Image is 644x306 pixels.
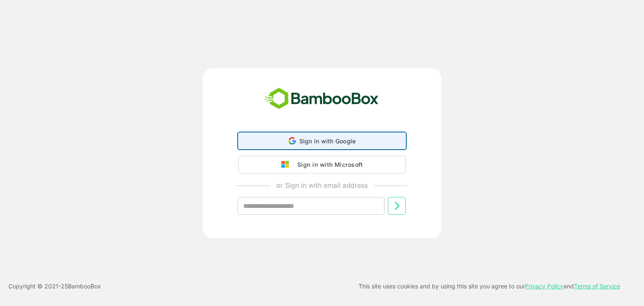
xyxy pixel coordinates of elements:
[281,161,293,169] img: google
[358,281,620,291] p: This site uses cookies and by using this site you agree to our and
[574,283,620,290] a: Terms of Service
[525,283,563,290] a: Privacy Policy
[293,159,363,170] div: Sign in with Microsoft
[260,85,383,113] img: bamboobox
[299,137,356,145] span: Sign in with Google
[8,281,101,291] p: Copyright © 2021- 25 BambooBox
[238,156,406,174] button: Sign in with Microsoft
[276,180,368,190] p: or Sign in with email address
[238,132,406,149] div: Sign in with Google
